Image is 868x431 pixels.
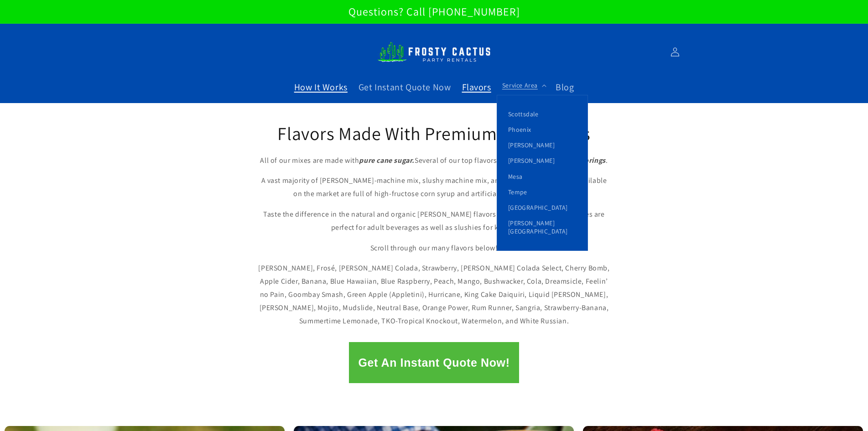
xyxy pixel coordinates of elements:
span: Service Area [502,81,538,89]
a: Phoenix [497,122,587,137]
p: A vast majority of [PERSON_NAME]-machine mix, slushy machine mix, and daiquiri-machine mix availa... [256,174,612,201]
span: Flavors [462,81,491,93]
a: Get Instant Quote Now [353,76,457,99]
img: Frosty Cactus Margarita machine rentals Slushy machine rentals dirt soda dirty slushies [377,36,491,68]
p: Taste the difference in the natural and organic [PERSON_NAME] flavors. All of our frozen drink mi... [256,208,612,234]
a: [PERSON_NAME] [497,137,587,153]
strong: pure cane sugar. [359,156,415,165]
span: How It Works [294,81,348,93]
h2: Flavors Made With Premium Ingredients [256,121,612,145]
p: Scroll through our many flavors below! [256,242,612,255]
a: Scottsdale [497,106,587,122]
a: How It Works [289,76,353,99]
a: [GEOGRAPHIC_DATA] [497,200,587,215]
span: Blog [556,81,574,93]
a: [PERSON_NAME][GEOGRAPHIC_DATA] [497,215,587,239]
p: [PERSON_NAME], Frosé, [PERSON_NAME] Colada, Strawberry, [PERSON_NAME] Colada Select, Cherry Bomb,... [256,262,612,327]
a: Flavors [457,76,497,99]
summary: Service Area [497,76,550,95]
p: All of our mixes are made with Several of our top flavors are made with . [256,154,612,167]
button: Get An Instant Quote Now! [349,342,519,383]
a: Mesa [497,169,587,184]
span: Get Instant Quote Now [359,81,451,93]
a: Blog [550,76,579,99]
a: Tempe [497,184,587,200]
a: [PERSON_NAME] [497,153,587,168]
